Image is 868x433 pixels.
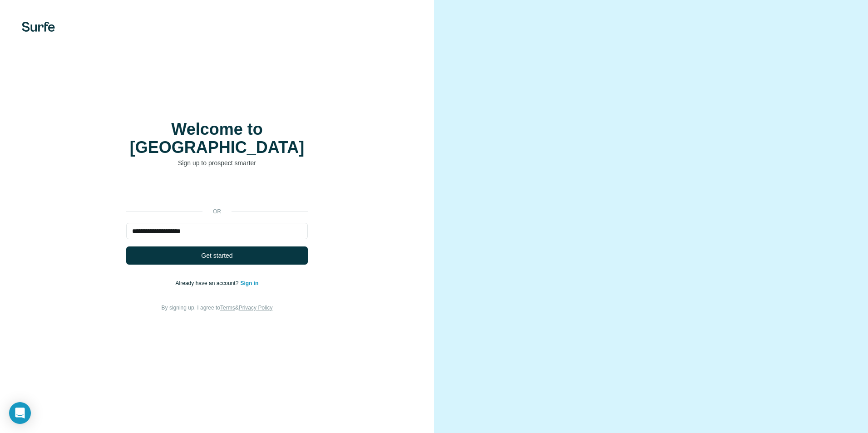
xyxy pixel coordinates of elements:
iframe: Sign in with Google Button [122,181,312,201]
a: Sign in [240,280,258,286]
a: Terms [220,305,235,311]
span: By signing up, I agree to & [162,305,273,311]
span: Already have an account? [176,280,241,286]
a: Privacy Policy [239,305,273,311]
img: Surfe's logo [22,22,55,32]
button: Get started [126,246,308,265]
p: or [202,207,232,216]
h1: Welcome to [GEOGRAPHIC_DATA] [126,120,308,157]
div: Open Intercom Messenger [9,402,31,424]
p: Sign up to prospect smarter [126,158,308,167]
span: Get started [201,251,232,260]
